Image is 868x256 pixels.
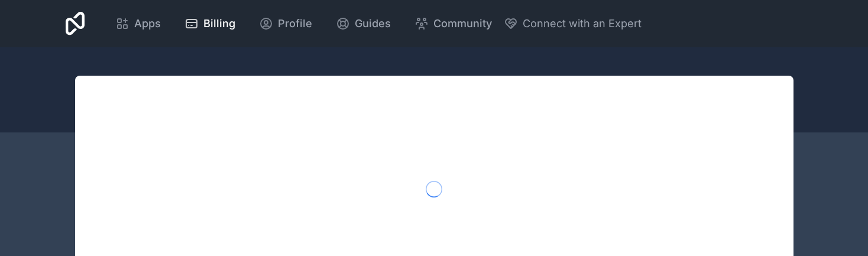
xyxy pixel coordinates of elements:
[203,15,235,32] span: Billing
[504,15,642,32] button: Connect with an Expert
[250,11,322,37] a: Profile
[278,15,312,32] span: Profile
[326,11,400,37] a: Guides
[175,11,245,37] a: Billing
[355,15,391,32] span: Guides
[106,11,170,37] a: Apps
[523,15,642,32] span: Connect with an Expert
[433,15,492,32] span: Community
[134,15,161,32] span: Apps
[405,11,501,37] a: Community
